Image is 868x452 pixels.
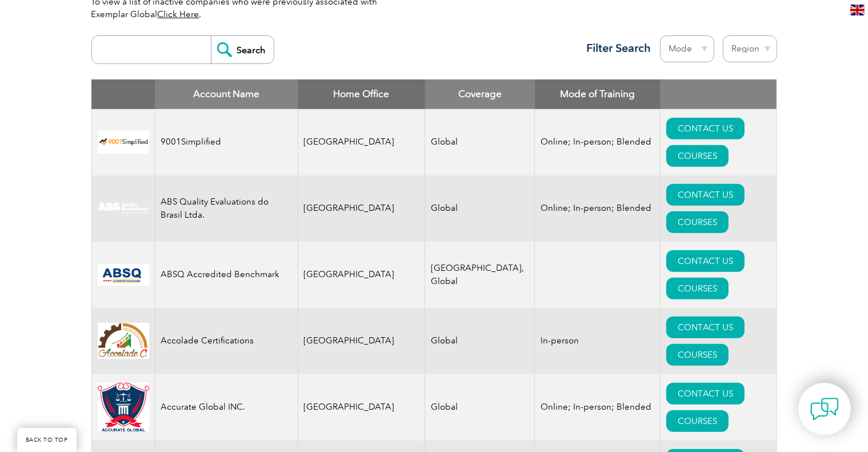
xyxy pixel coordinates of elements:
td: Online; In-person; Blended [535,175,661,242]
td: Global [425,175,535,242]
td: 9001Simplified [155,109,298,175]
td: Online; In-person; Blended [535,109,661,175]
th: Home Office: activate to sort column ascending [298,79,425,109]
td: ABS Quality Evaluations do Brasil Ltda. [155,175,298,242]
td: Global [425,109,535,175]
a: CONTACT US [666,184,745,206]
td: Global [425,308,535,374]
a: COURSES [666,211,729,233]
a: CONTACT US [666,118,745,139]
a: CONTACT US [666,317,745,338]
img: 37c9c059-616f-eb11-a812-002248153038-logo.png [98,130,149,154]
a: COURSES [666,278,729,299]
img: cc24547b-a6e0-e911-a812-000d3a795b83-logo.png [98,264,149,286]
a: COURSES [666,145,729,167]
td: Accolade Certifications [155,308,298,374]
img: contact-chat.png [810,395,839,423]
td: [GEOGRAPHIC_DATA] [298,308,425,374]
img: a034a1f6-3919-f011-998a-0022489685a1-logo.png [98,383,149,432]
th: : activate to sort column ascending [661,79,777,109]
th: Mode of Training: activate to sort column ascending [535,79,661,109]
td: [GEOGRAPHIC_DATA] [298,242,425,308]
a: Click Here [158,9,199,19]
td: Accurate Global INC. [155,374,298,441]
input: Search [211,36,274,63]
td: [GEOGRAPHIC_DATA] [298,175,425,242]
td: Online; In-person; Blended [535,374,661,441]
a: CONTACT US [666,250,745,272]
img: en [850,5,865,15]
th: Account Name: activate to sort column descending [155,79,298,109]
img: c92924ac-d9bc-ea11-a814-000d3a79823d-logo.jpg [98,202,149,215]
a: COURSES [666,344,729,366]
img: 1a94dd1a-69dd-eb11-bacb-002248159486-logo.jpg [98,323,149,359]
td: ABSQ Accredited Benchmark [155,242,298,308]
td: [GEOGRAPHIC_DATA] [298,109,425,175]
a: BACK TO TOP [17,428,77,452]
td: Global [425,374,535,441]
a: COURSES [666,410,729,432]
td: In-person [535,308,661,374]
td: [GEOGRAPHIC_DATA], Global [425,242,535,308]
h3: Filter Search [580,41,651,55]
th: Coverage: activate to sort column ascending [425,79,535,109]
a: CONTACT US [666,383,745,405]
td: [GEOGRAPHIC_DATA] [298,374,425,441]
